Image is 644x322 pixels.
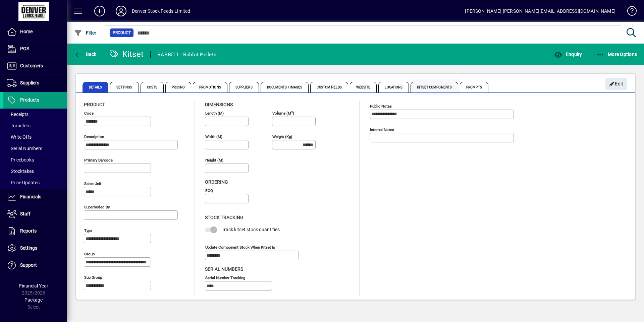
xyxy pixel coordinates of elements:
a: Staff [3,206,67,222]
button: More Options [595,48,639,60]
div: Denver Stock Feeds Limited [132,6,191,16]
span: Stocktakes [7,169,34,174]
span: Pricing [165,82,191,92]
span: Receipts [7,112,29,117]
a: Serial Numbers [3,143,67,154]
a: Home [3,23,67,40]
div: RABBIT1 - Rabbit Pellets [157,49,216,60]
button: Profile [110,5,132,17]
a: Pricebooks [3,154,67,166]
span: More Options [596,52,637,57]
sup: 3 [291,110,293,114]
mat-label: Internal Notes [370,127,394,132]
mat-label: Sales unit [84,181,101,186]
span: Filter [74,30,97,36]
a: Customers [3,58,67,74]
div: [PERSON_NAME] [PERSON_NAME][EMAIL_ADDRESS][DOMAIN_NAME] [465,6,615,16]
mat-label: Type [84,228,92,233]
mat-label: EOQ [205,188,213,193]
a: Reports [3,223,67,240]
span: Stock Tracking [205,215,244,220]
span: Support [20,262,37,268]
a: Write Offs [3,131,67,143]
a: Suppliers [3,75,67,91]
span: Products [20,97,39,103]
button: Filter [72,27,98,39]
span: Dimensions [205,102,233,107]
span: Website [350,82,377,92]
span: Locations [378,82,409,92]
mat-label: Update component stock when kitset is [205,245,275,249]
span: Home [20,29,33,34]
span: Serial Numbers [7,146,42,151]
span: Enquiry [554,52,582,57]
span: Customers [20,63,43,68]
span: Reports [20,228,37,234]
span: Product [84,102,105,107]
mat-label: Description [84,134,104,139]
mat-label: Width (m) [205,134,222,139]
span: Custom Fields [310,82,348,92]
span: Documents / Images [261,82,309,92]
mat-label: Code [84,111,94,116]
mat-label: Serial Number tracking [205,275,245,280]
a: Knowledge Base [622,1,636,23]
a: POS [3,41,67,57]
span: POS [20,46,29,51]
mat-label: Length (m) [205,111,224,116]
button: Edit [605,78,627,90]
mat-label: Height (m) [205,158,223,163]
mat-label: Public Notes [370,104,392,109]
a: Stocktakes [3,166,67,177]
span: Settings [20,245,37,251]
mat-label: Sub group [84,275,102,280]
a: Transfers [3,120,67,131]
span: Ordering [205,179,228,185]
span: Details [83,82,108,92]
span: Promotions [193,82,227,92]
span: Write Offs [7,134,32,140]
button: Back [72,48,98,60]
a: Price Updates [3,177,67,188]
span: Costs [141,82,164,92]
span: Staff [20,211,31,216]
span: Back [74,52,97,57]
mat-label: Group [84,252,95,256]
a: Support [3,257,67,274]
app-page-header-button: Back [67,48,104,60]
div: Kitset [109,49,144,60]
span: Edit [609,78,624,89]
span: Product [113,29,131,36]
mat-label: Volume (m ) [272,111,294,116]
span: Transfers [7,123,31,128]
a: Financials [3,189,67,205]
span: Kitset Components [411,82,458,92]
button: Enquiry [552,48,584,60]
mat-label: Weight (Kg) [272,134,292,139]
span: Financial Year [19,283,48,288]
mat-label: Superseded by [84,205,110,209]
span: Financials [20,194,41,199]
span: Serial Numbers [205,266,243,272]
span: Track kitset stock quantities [222,227,280,232]
span: Settings [110,82,139,92]
span: Prompts [460,82,488,92]
button: Add [89,5,110,17]
span: Pricebooks [7,157,34,163]
span: Price Updates [7,180,40,185]
a: Receipts [3,109,67,120]
span: Package [24,297,43,303]
span: Suppliers [229,82,259,92]
a: Settings [3,240,67,257]
span: Suppliers [20,80,39,85]
mat-label: Primary barcode [84,158,113,163]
